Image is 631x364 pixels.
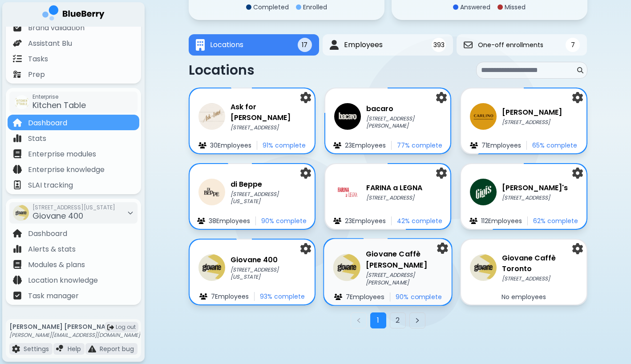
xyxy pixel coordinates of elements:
img: file icon [13,54,22,63]
p: Missed [505,3,526,11]
img: file icon [470,142,478,148]
p: [STREET_ADDRESS] [231,124,306,131]
span: [STREET_ADDRESS][US_STATE] [32,204,115,211]
img: company thumbnail [15,95,29,109]
p: Enterprise modules [28,149,96,160]
p: 71 Employee s [481,141,521,149]
img: settings [572,92,583,103]
span: Enterprise [32,93,86,100]
img: file icon [13,291,22,300]
img: company thumbnail [198,103,225,130]
p: [STREET_ADDRESS][US_STATE] [231,191,306,205]
img: company thumbnail [334,179,361,205]
img: file icon [88,345,96,353]
img: settings [572,243,583,254]
p: [STREET_ADDRESS] [502,275,577,282]
p: [PERSON_NAME][EMAIL_ADDRESS][DOMAIN_NAME] [9,332,140,339]
p: Enrolled [303,3,327,11]
img: settings [300,168,311,179]
button: Go to page 2 [390,312,406,328]
h3: di Beppe [231,179,306,190]
p: 91 % complete [263,141,306,149]
p: Location knowledge [28,275,98,286]
button: One-off enrollmentsOne-off enrollments7 [457,34,587,56]
p: [STREET_ADDRESS] [502,119,562,126]
img: company logo [42,5,105,24]
img: file icon [13,165,22,174]
img: file icon [13,260,22,269]
img: settings [300,92,311,103]
img: file icon [12,345,20,353]
p: Brand validation [28,23,85,33]
p: [STREET_ADDRESS][PERSON_NAME] [366,115,441,129]
p: Enterprise knowledge [28,164,105,175]
img: file icon [13,39,22,48]
p: SLAI tracking [28,180,73,191]
img: file icon [13,229,22,238]
span: 393 [433,41,445,49]
p: Modules & plans [28,260,85,270]
p: [STREET_ADDRESS][US_STATE] [231,266,306,280]
p: 77 % complete [397,141,442,149]
button: Next page [409,312,425,328]
img: company thumbnail [470,254,497,281]
img: file icon [197,218,205,224]
p: Locations [189,62,255,78]
p: 23 Employee s [345,141,386,149]
p: 62 % complete [533,217,578,225]
p: 112 Employee s [481,217,522,225]
p: 38 Employee s [209,217,250,225]
img: Locations [196,39,205,51]
img: company thumbnail [470,103,497,130]
p: [STREET_ADDRESS] [502,194,568,201]
h3: [PERSON_NAME]'s [502,183,568,193]
img: file icon [13,244,22,253]
p: 42 % complete [397,217,442,225]
h3: Ask for [PERSON_NAME] [231,102,306,123]
img: company thumbnail [470,179,497,205]
img: One-off enrollments [464,40,473,49]
img: file icon [13,70,22,79]
img: file icon [198,142,206,148]
img: company thumbnail [334,103,361,130]
span: 17 [302,41,307,49]
img: settings [300,243,311,254]
img: file icon [13,134,22,143]
img: settings [572,168,583,179]
img: settings [437,243,448,254]
img: search icon [577,67,583,73]
img: settings [436,168,447,179]
img: file icon [13,276,22,284]
p: Help [68,345,81,353]
img: file icon [13,180,22,189]
button: EmployeesEmployees393 [323,34,453,56]
p: Task manager [28,291,79,301]
img: company thumbnail [198,179,225,205]
img: file icon [334,294,342,300]
h3: Giovane 400 [231,255,306,265]
img: settings [436,92,447,103]
p: Dashboard [28,228,67,239]
p: Completed [253,3,289,11]
p: 65 % complete [532,141,577,149]
img: company thumbnail [333,254,360,281]
p: Assistant Blu [28,38,72,49]
h3: bacaro [366,104,441,114]
img: Employees [330,40,339,50]
p: [STREET_ADDRESS] [366,194,422,201]
img: file icon [333,142,341,148]
p: Prep [28,69,45,80]
h3: FARINA a LEGNA [366,183,422,193]
p: Report bug [100,345,134,353]
p: 23 Employee s [345,217,386,225]
p: No employees [502,293,546,301]
button: LocationsLocations17 [189,34,319,56]
p: Stats [28,133,46,144]
p: Settings [24,345,49,353]
span: Employees [344,40,383,50]
img: file icon [13,149,22,158]
img: file icon [13,118,22,127]
h3: Giovane Caffè [PERSON_NAME] [366,249,443,271]
button: Previous page [351,312,367,328]
button: Go to page 1 [370,312,386,328]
